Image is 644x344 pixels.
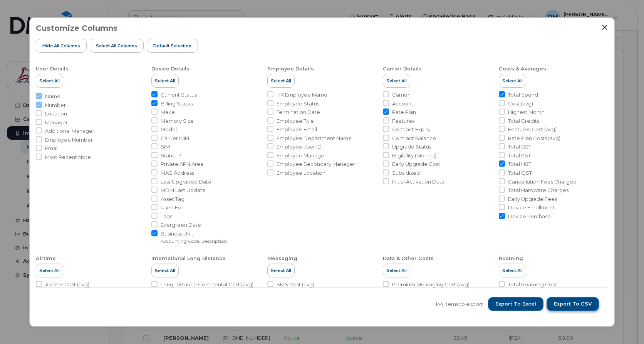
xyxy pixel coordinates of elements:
[508,169,532,177] span: Total QST
[45,102,66,109] span: Number
[151,74,179,88] button: Select All
[36,264,63,277] button: Select All
[39,78,60,84] span: Select All
[45,154,91,161] span: Most Recent Note
[277,152,326,159] span: Employee Manager
[161,126,177,133] span: Model
[502,267,523,274] span: Select All
[42,43,80,49] span: Hide All Columns
[155,267,175,274] span: Select All
[277,117,314,125] span: Employee Title
[392,160,440,168] span: Early Upgrade Cost
[151,255,226,262] div: International Long Distance
[277,109,320,116] span: Termination Date
[147,39,198,53] button: Default Selection
[383,74,410,88] button: Select All
[383,264,410,277] button: Select All
[392,135,436,142] span: Contract Balance
[508,204,555,211] span: Device Enrollment
[383,255,434,262] div: Data & Other Costs
[392,126,430,133] span: Contract Expiry
[436,301,483,308] span: 144 items to export
[45,127,94,135] span: Additional Manager
[36,255,56,262] div: Airtime
[499,74,526,88] button: Select All
[45,110,67,117] span: Location
[96,43,137,49] span: Select all Columns
[45,93,60,100] span: Name
[508,126,557,133] span: Features Cost (avg)
[161,230,230,237] span: Business Unit
[392,178,445,185] span: Initial Activation Date
[267,74,295,88] button: Select All
[392,169,420,177] span: Subsidized
[502,78,523,84] span: Select All
[161,195,184,203] span: Asset Tag
[392,152,436,159] span: Eligibility (Months)
[271,267,291,274] span: Select All
[508,195,557,203] span: Early Upgrade Fees
[161,109,175,116] span: Make
[161,281,253,288] span: Long Distance Continental Cost (avg)
[277,135,352,142] span: Employee Department Name
[161,117,194,125] span: Memory Size
[499,255,523,262] div: Roaming
[45,145,59,152] span: Email
[383,65,422,72] div: Carrier Details
[277,160,355,168] span: Employee Secondary Manager
[508,100,533,107] span: Cost (avg)
[495,301,536,307] span: Export to Excel
[161,238,230,244] small: Accounting Code, Description 1
[499,65,546,72] div: Costs & Averages
[151,264,179,277] button: Select All
[508,91,538,99] span: Total Spend
[508,135,560,142] span: Rate Plan Costs (avg)
[161,187,206,194] span: MDM Last Update
[161,213,172,220] span: Tags
[267,65,314,72] div: Employee Details
[161,91,197,99] span: Current Status
[508,143,531,150] span: Total GST
[547,297,599,311] button: Export to CSV
[499,264,526,277] button: Select All
[277,100,319,107] span: Employee Status
[45,281,89,288] span: Airtime Cost (avg)
[508,187,569,194] span: Total Hardware Charges
[155,78,175,84] span: Select All
[277,91,327,99] span: HR Employee Name
[36,39,87,53] button: Hide All Columns
[151,65,190,72] div: Device Details
[392,91,409,99] span: Carrier
[161,169,194,177] span: MAC Address
[161,143,170,150] span: SIM
[161,100,193,107] span: Billing Status
[271,78,291,84] span: Select All
[161,204,183,211] span: Used For
[161,152,181,159] span: Static IP
[508,117,539,125] span: Total Credits
[36,24,117,32] h3: Customize Columns
[508,152,531,159] span: Total PST
[508,160,531,168] span: Total HST
[36,65,69,72] div: User Details
[392,109,416,116] span: Rate Plan
[161,178,211,185] span: Last Upgraded Date
[554,301,592,307] span: Export to CSV
[45,136,93,144] span: Employee Number
[392,143,431,150] span: Upgrade Status
[277,281,314,288] span: SMS Cost (avg)
[508,178,577,185] span: Cancellation Fees Charged
[45,119,68,126] span: Manager
[601,24,608,31] button: Close
[392,281,470,288] span: Premium Messaging Cost (avg)
[267,255,297,262] div: Messaging
[161,221,201,229] span: Evergreen Date
[392,117,414,125] span: Features
[39,267,60,274] span: Select All
[386,267,407,274] span: Select All
[508,109,545,116] span: Highest Month
[90,39,144,53] button: Select all Columns
[277,143,322,150] span: Employee User ID
[161,135,189,142] span: Carrier IMEI
[392,100,413,107] span: Account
